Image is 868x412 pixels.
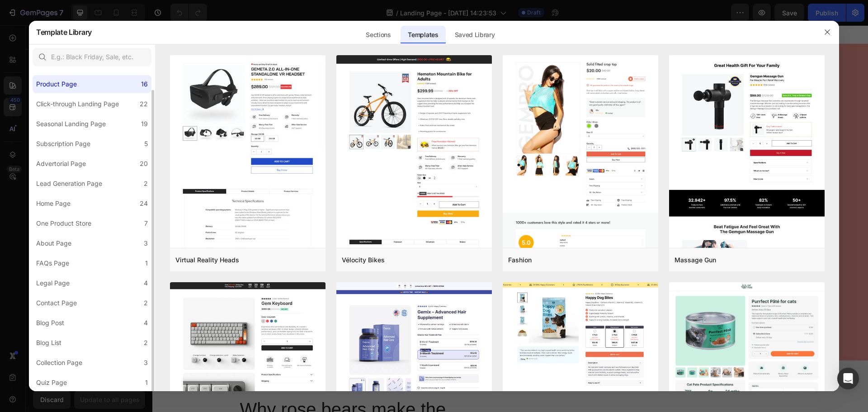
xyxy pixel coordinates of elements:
div: Fashion [508,255,532,265]
div: Subscription Page [36,138,90,149]
div: About Page [36,238,71,249]
input: E.g.: Black Friday, Sale, etc. [33,48,151,66]
a: Get It Now [168,259,243,283]
div: One Product Store [36,218,91,229]
div: 2 [144,178,148,189]
div: Home Page [36,198,71,209]
div: 2 [144,337,148,348]
div: Advertorial Page [36,158,86,169]
div: Product Page [36,79,77,90]
div: 3 [144,238,148,249]
div: 2 [144,298,148,308]
div: Sections [359,26,398,44]
div: 20 [140,158,148,169]
div: Vélocity Bikes [342,255,385,265]
div: Massage Gun [675,255,716,265]
div: Blog List [36,337,61,348]
div: 4 [144,278,148,289]
p: ROSE TEDDY BEAR [61,72,350,88]
div: 5 [144,138,148,149]
p: Valentine’s Day [61,90,350,208]
div: Templates [401,26,445,44]
div: Saved Library [448,26,502,44]
div: 19 [141,118,148,129]
img: Alt Image [365,45,656,309]
h2: Template Library [36,20,92,44]
div: 4 [144,317,148,328]
div: Quiz Page [36,377,67,388]
div: Lead Generation Page [36,178,102,189]
div: Click-through Landing Page [36,99,119,109]
div: Open Intercom Messenger [837,368,859,389]
div: 22 [140,99,148,109]
div: Legal Page [36,278,70,289]
div: FAQs Page [36,258,69,269]
div: Blog Post [36,317,64,328]
div: 1 [145,258,148,269]
div: Seasonal Landing Page [36,118,106,129]
div: Virtual Reality Heads [175,255,239,265]
div: 3 [144,357,148,368]
div: 24 [140,198,148,209]
div: 1 [145,377,148,388]
p: UP TO 50% ON PERFECT GIFT [61,217,350,236]
div: Get It Now [185,265,226,276]
div: Contact Page [36,298,77,308]
div: 16 [141,79,148,90]
div: Collection Page [36,357,82,368]
div: 7 [144,218,148,229]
